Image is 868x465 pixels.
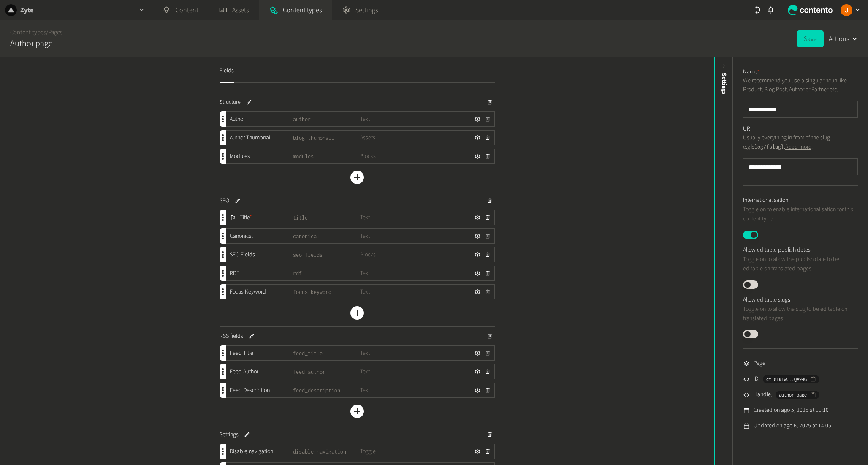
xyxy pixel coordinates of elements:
span: Blocks [360,152,427,161]
button: Actions [829,30,858,47]
label: URI [743,125,751,133]
span: modules [293,152,360,161]
h4: Structure [220,98,241,107]
p: Toggle on to allow the publish date to be editable on translated pages. [743,255,858,274]
span: Content types [283,5,322,15]
span: ID: [754,375,759,383]
p: Toggle on to enable internationalisation for this content type. [743,205,858,224]
span: Handle: [754,390,772,399]
h2: Author page [10,37,53,50]
span: Updated on ago 6, 2025 at 14:05 [754,421,831,430]
button: Fields [220,64,234,83]
span: Toggle [360,447,427,456]
span: focus_keyword [293,288,360,296]
span: Text [360,349,427,358]
span: Author [230,115,245,124]
span: Settings [720,73,729,94]
span: seo_fields [293,250,360,259]
img: Josu Escalada [841,4,852,16]
span: Page [754,359,765,368]
span: ct_01k1w...Qe94G [766,375,807,383]
span: author [293,115,360,124]
span: Feed Description [230,386,270,395]
span: title [293,213,360,222]
span: Text [360,269,427,278]
span: Text [360,115,427,124]
span: Canonical [230,232,253,241]
span: RDF [230,269,239,278]
span: Text [360,386,427,395]
button: author_page [776,391,819,399]
span: Assets [360,133,427,142]
p: We recommend you use a singular noun like Product, Blog Post, Author or Partner etc. [743,76,858,94]
span: Text [360,288,427,296]
a: Pages [48,28,62,37]
button: Save [797,30,824,47]
span: / [46,28,48,37]
span: Author Thumbnail [230,133,271,142]
img: Zyte [5,4,17,16]
span: disable_navigation [293,447,360,456]
label: Internationalisation [743,196,788,205]
h4: RSS fields [220,332,243,341]
span: Settings [355,5,378,15]
span: Disable navigation [230,447,273,456]
span: Feed Title [230,349,253,358]
a: Content types [10,28,46,37]
a: Read more [785,143,811,151]
span: feed_author [293,367,360,376]
label: Name [743,68,759,76]
h2: Zyte [20,5,33,15]
code: blog/{slug} [751,144,784,150]
span: Text [360,213,427,222]
span: canonical [293,232,360,241]
span: feed_title [293,349,360,358]
h4: SEO [220,196,229,205]
span: rdf [293,269,360,278]
label: Allow editable slugs [743,296,790,305]
span: SEO Fields [230,250,255,259]
span: feed_description [293,386,360,395]
span: Created on ago 5, 2025 at 11:10 [754,406,829,415]
h4: Settings [220,430,239,439]
button: ct_01k1w...Qe94G [763,375,819,383]
span: Text [360,367,427,376]
span: Blocks [360,250,427,259]
label: Allow editable publish dates [743,246,811,255]
span: author_page [779,391,807,399]
span: Title [240,213,252,222]
span: Feed Author [230,367,258,376]
p: Toggle on to allow the slug to be editable on translated pages. [743,305,858,324]
span: Modules [230,152,250,161]
span: Focus Keyword [230,288,266,296]
span: blog_thumbnail [293,133,360,142]
span: Text [360,232,427,241]
p: Usually everything in front of the slug e.g. . . [743,133,858,152]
